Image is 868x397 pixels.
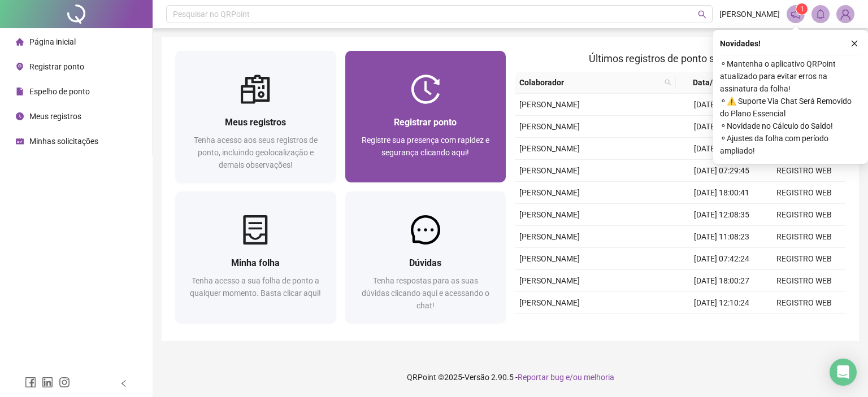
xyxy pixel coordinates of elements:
[763,204,845,226] td: REGISTRO WEB
[394,117,457,128] span: Registrar ponto
[25,377,36,388] span: facebook
[519,76,660,89] span: Colaborador
[763,160,845,182] td: REGISTRO WEB
[362,136,489,157] span: Registre sua presença com rapidez e segurança clicando aqui!
[680,116,763,138] td: [DATE] 12:12:45
[676,72,756,94] th: Data/Hora
[120,379,128,387] span: left
[763,248,845,270] td: REGISTRO WEB
[59,377,70,388] span: instagram
[16,137,24,145] span: schedule
[518,373,614,382] span: Reportar bug e/ou melhoria
[665,79,671,86] span: search
[698,10,706,19] span: search
[190,276,321,298] span: Tenha acesso a sua folha de ponto a qualquer momento. Basta clicar aqui!
[29,62,84,71] span: Registrar ponto
[680,160,763,182] td: [DATE] 07:29:45
[345,191,506,323] a: DúvidasTenha respostas para as suas dúvidas clicando aqui e acessando o chat!
[29,137,98,146] span: Minhas solicitações
[519,298,580,307] span: [PERSON_NAME]
[519,254,580,263] span: [PERSON_NAME]
[763,314,845,336] td: REGISTRO WEB
[680,76,743,89] span: Data/Hora
[589,53,771,64] span: Últimos registros de ponto sincronizados
[362,276,489,310] span: Tenha respostas para as suas dúvidas clicando aqui e acessando o chat!
[345,51,506,182] a: Registrar pontoRegistre sua presença com rapidez e segurança clicando aqui!
[719,8,780,20] span: [PERSON_NAME]
[680,182,763,204] td: [DATE] 18:00:41
[519,188,580,197] span: [PERSON_NAME]
[763,226,845,248] td: REGISTRO WEB
[720,58,861,95] span: ⚬ Mantenha o aplicativo QRPoint atualizado para evitar erros na assinatura da folha!
[680,292,763,314] td: [DATE] 12:10:24
[796,3,808,15] sup: 1
[763,182,845,204] td: REGISTRO WEB
[175,51,336,182] a: Meus registrosTenha acesso aos seus registros de ponto, incluindo geolocalização e demais observa...
[720,132,861,157] span: ⚬ Ajustes da folha com período ampliado!
[662,74,674,91] span: search
[837,6,854,23] img: 92197
[791,9,801,19] span: notification
[680,248,763,270] td: [DATE] 07:42:24
[720,120,861,132] span: ⚬ Novidade no Cálculo do Saldo!
[519,144,580,153] span: [PERSON_NAME]
[29,87,90,96] span: Espelho de ponto
[830,359,857,386] div: Open Intercom Messenger
[800,5,804,13] span: 1
[409,258,441,268] span: Dúvidas
[763,270,845,292] td: REGISTRO WEB
[16,112,24,120] span: clock-circle
[153,357,868,397] footer: QRPoint © 2025 - 2.90.5 -
[29,112,81,121] span: Meus registros
[680,138,763,160] td: [DATE] 11:00:54
[42,377,53,388] span: linkedin
[850,40,858,47] span: close
[16,63,24,71] span: environment
[680,314,763,336] td: [DATE] 11:00:43
[815,9,826,19] span: bell
[16,88,24,95] span: file
[519,122,580,131] span: [PERSON_NAME]
[680,204,763,226] td: [DATE] 12:08:35
[175,191,336,323] a: Minha folhaTenha acesso a sua folha de ponto a qualquer momento. Basta clicar aqui!
[16,38,24,46] span: home
[519,232,580,241] span: [PERSON_NAME]
[465,373,489,382] span: Versão
[519,166,580,175] span: [PERSON_NAME]
[194,136,318,169] span: Tenha acesso aos seus registros de ponto, incluindo geolocalização e demais observações!
[763,292,845,314] td: REGISTRO WEB
[680,270,763,292] td: [DATE] 18:00:27
[720,37,761,50] span: Novidades !
[519,100,580,109] span: [PERSON_NAME]
[680,94,763,116] td: [DATE] 18:00:08
[519,210,580,219] span: [PERSON_NAME]
[680,226,763,248] td: [DATE] 11:08:23
[720,95,861,120] span: ⚬ ⚠️ Suporte Via Chat Será Removido do Plano Essencial
[231,258,280,268] span: Minha folha
[519,276,580,285] span: [PERSON_NAME]
[225,117,286,128] span: Meus registros
[29,37,76,46] span: Página inicial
